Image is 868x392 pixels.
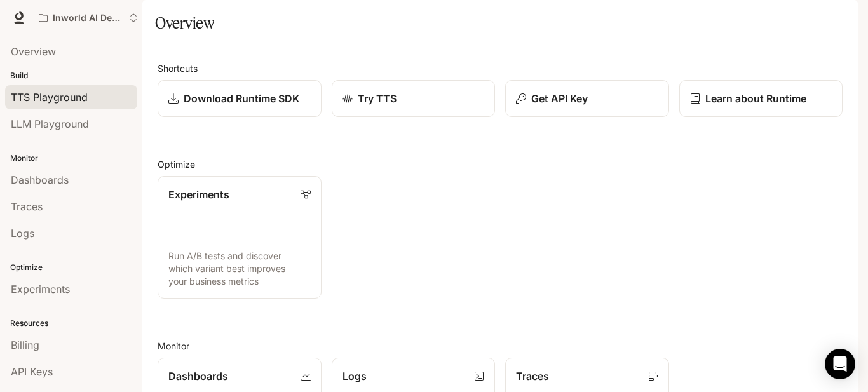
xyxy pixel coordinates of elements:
p: Download Runtime SDK [184,91,299,106]
p: Run A/B tests and discover which variant best improves your business metrics [168,250,311,288]
h2: Optimize [158,158,843,171]
a: Download Runtime SDK [158,80,322,117]
h2: Shortcuts [158,62,843,75]
p: Dashboards [168,368,228,384]
div: Open Intercom Messenger [825,349,855,379]
a: Learn about Runtime [679,80,843,117]
p: Logs [342,368,367,384]
p: Learn about Runtime [705,91,806,106]
h1: Overview [155,10,214,36]
p: Experiments [168,187,229,202]
p: Try TTS [358,91,397,106]
p: Traces [516,368,549,384]
p: Get API Key [531,91,588,106]
p: Inworld AI Demos [53,13,124,24]
button: Open workspace menu [33,5,144,30]
a: ExperimentsRun A/B tests and discover which variant best improves your business metrics [158,176,322,299]
h2: Monitor [158,339,843,353]
button: Get API Key [505,80,669,117]
a: Try TTS [332,80,496,117]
